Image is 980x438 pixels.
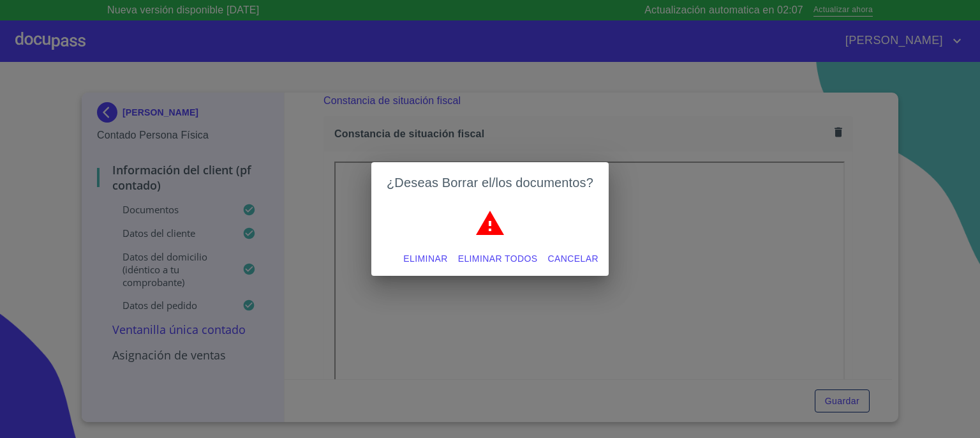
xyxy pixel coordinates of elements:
h2: ¿Deseas Borrar el/los documentos? [387,172,593,193]
span: Cancelar [548,251,598,267]
button: Cancelar [543,247,604,271]
button: Eliminar todos [453,247,543,271]
span: Eliminar [403,251,447,267]
span: Eliminar todos [458,251,538,267]
button: Eliminar [398,247,452,271]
